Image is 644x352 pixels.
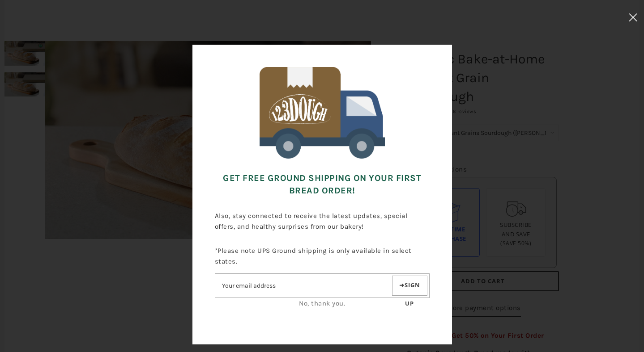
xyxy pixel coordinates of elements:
[215,165,430,204] h3: Get FREE Ground Shipping on Your First Bread Order!
[260,67,385,159] img: 123Dough Bakery Free Shipping for First Time Customers
[215,239,430,315] div: *Please note UPS Ground shipping is only available in select states.
[215,204,430,239] p: Also, stay connected to receive the latest updates, special offers, and healthy surprises from ou...
[299,299,345,307] a: No, thank you.
[392,276,427,296] button: Sign up
[215,278,390,293] input: Email address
